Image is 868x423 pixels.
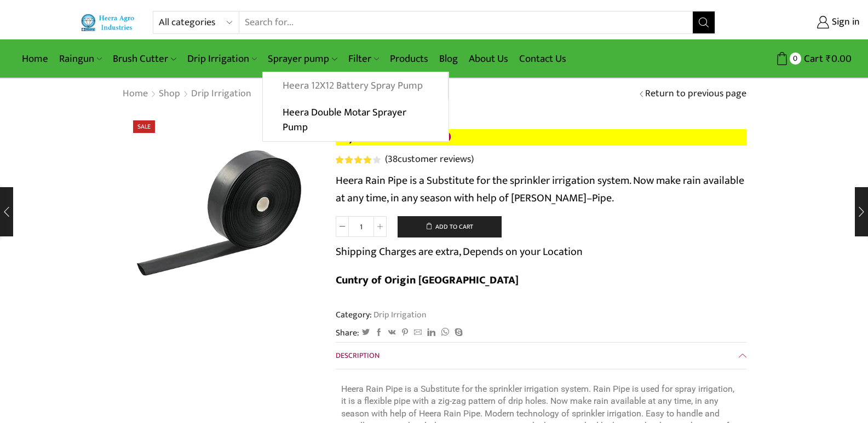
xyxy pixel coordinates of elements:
[336,156,372,164] span: Rated out of 5 based on customer ratings
[336,343,746,369] a: Description
[388,151,398,167] span: 38
[349,216,373,237] input: Product quantity
[726,49,852,69] a: 0 Cart ₹0.00
[336,309,427,321] span: Category:
[191,87,252,101] a: Drip Irrigation
[262,46,342,72] a: Sprayer pump
[343,46,384,72] a: Filter
[384,46,434,72] a: Products
[372,308,427,322] a: Drip Irrigation
[732,13,860,32] a: Sign in
[514,46,572,72] a: Contact Us
[790,53,801,64] span: 0
[336,156,382,164] span: 38
[398,216,502,238] button: Add to cart
[336,349,380,362] span: Description
[693,11,715,33] button: Search button
[122,87,148,101] a: Home
[336,271,519,289] b: Cuntry of Origin [GEOGRAPHIC_DATA]
[133,120,155,133] span: Sale
[645,87,746,101] a: Return to previous page
[107,46,181,72] a: Brush Cutter
[336,156,380,164] div: Rated 4.13 out of 5
[336,243,583,260] p: Shipping Charges are extra, Depends on your Location
[463,46,514,72] a: About Us
[16,46,54,72] a: Home
[336,109,746,125] h1: Rain Pipe
[263,72,447,100] a: Heera 12X12 Battery Spray Pump
[158,87,181,101] a: Shop
[829,15,860,30] span: Sign in
[826,50,852,67] bdi: 0.00
[336,171,744,207] span: Heera Rain Pipe is a Substitute for the sprinkler irrigation system. Now make rain available at a...
[182,46,262,72] a: Drip Irrigation
[826,50,831,67] span: ₹
[263,99,448,141] a: Heera Double Motar Sprayer Pump
[336,327,359,339] span: Share:
[122,87,252,101] nav: Breadcrumb
[239,11,692,33] input: Search for...
[385,153,474,167] a: (38customer reviews)
[801,51,823,66] span: Cart
[54,46,107,72] a: Raingun
[434,46,463,72] a: Blog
